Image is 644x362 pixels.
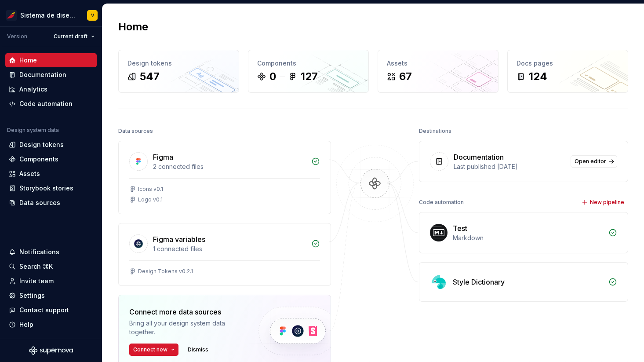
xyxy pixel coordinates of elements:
[19,99,73,108] div: Code automation
[5,97,97,111] a: Code automation
[138,186,163,193] div: Icons v0.1
[5,245,97,259] button: Notifications
[19,277,54,285] div: Invite team
[6,10,17,21] img: 55604660-494d-44a9-beb2-692398e9940a.png
[138,196,163,203] div: Logo v0.1
[453,234,603,242] div: Markdown
[127,59,230,68] div: Design tokens
[301,69,318,84] div: 127
[20,11,76,20] div: Sistema de diseño Iberia
[140,69,160,84] div: 547
[579,196,628,208] button: New pipeline
[453,223,467,234] div: Test
[378,50,498,93] a: Assets67
[19,198,60,207] div: Data sources
[529,69,547,84] div: 124
[590,199,624,206] span: New pipeline
[453,277,505,287] div: Style Dictionary
[2,6,100,25] button: Sistema de diseño IberiaV
[54,33,87,40] span: Current draft
[5,274,97,288] a: Invite team
[5,53,97,67] a: Home
[5,303,97,317] button: Contact support
[5,82,97,96] a: Analytics
[19,306,69,314] div: Contact support
[19,169,40,178] div: Assets
[19,184,73,193] div: Storybook stories
[118,141,331,214] a: Figma2 connected filesIcons v0.1Logo v0.1
[19,140,64,149] div: Design tokens
[5,138,97,152] a: Design tokens
[507,50,628,93] a: Docs pages124
[118,50,239,93] a: Design tokens547
[5,196,97,210] a: Data sources
[387,59,489,68] div: Assets
[517,59,619,68] div: Docs pages
[5,152,97,166] a: Components
[19,291,45,300] div: Settings
[118,20,148,34] h2: Home
[133,346,167,353] span: Connect new
[5,167,97,181] a: Assets
[5,68,97,82] a: Documentation
[5,260,97,274] button: Search ⌘K
[19,70,66,79] div: Documentation
[50,30,98,43] button: Current draft
[419,125,451,137] div: Destinations
[29,346,73,355] svg: Supernova Logo
[19,56,37,65] div: Home
[91,12,94,19] div: V
[19,248,59,256] div: Notifications
[248,50,369,93] a: Components0127
[118,125,153,137] div: Data sources
[454,152,504,162] div: Documentation
[129,319,244,336] div: Bring all your design system data together.
[19,85,47,94] div: Analytics
[419,196,464,208] div: Code automation
[5,289,97,303] a: Settings
[138,268,193,275] div: Design Tokens v0.2.1
[129,307,244,317] div: Connect more data sources
[153,152,173,162] div: Figma
[19,262,53,271] div: Search ⌘K
[19,320,33,329] div: Help
[7,33,27,40] div: Version
[153,162,306,171] div: 2 connected files
[19,155,58,164] div: Components
[5,318,97,332] button: Help
[571,155,617,168] a: Open editor
[153,245,306,253] div: 1 connected files
[5,181,97,195] a: Storybook stories
[184,344,212,356] button: Dismiss
[399,69,412,84] div: 67
[269,69,276,84] div: 0
[575,158,606,165] span: Open editor
[257,59,360,68] div: Components
[153,234,205,245] div: Figma variables
[118,223,331,286] a: Figma variables1 connected filesDesign Tokens v0.2.1
[7,127,59,134] div: Design system data
[129,344,178,356] button: Connect new
[188,346,208,353] span: Dismiss
[454,162,565,171] div: Last published [DATE]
